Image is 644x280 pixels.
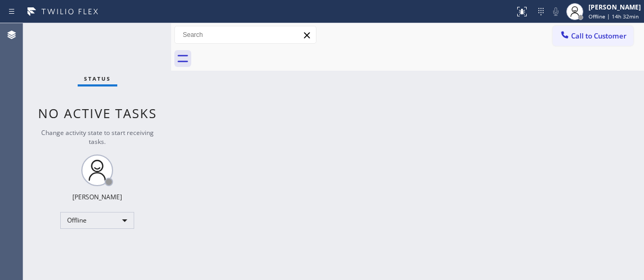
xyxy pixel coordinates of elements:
[589,13,639,20] span: Offline | 14h 32min
[41,128,154,146] span: Change activity state to start receiving tasks.
[175,26,316,43] input: Search
[84,75,111,82] span: Status
[38,104,157,122] span: No active tasks
[571,31,627,41] span: Call to Customer
[548,4,563,19] button: Mute
[60,212,134,229] div: Offline
[589,3,641,12] div: [PERSON_NAME]
[72,192,122,201] div: [PERSON_NAME]
[553,26,633,46] button: Call to Customer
